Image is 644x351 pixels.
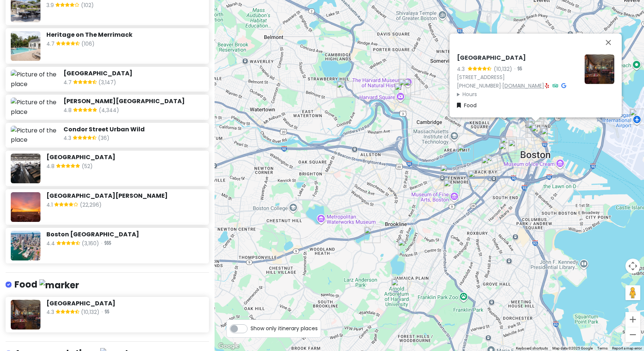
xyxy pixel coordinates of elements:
[485,154,501,171] div: Copley Square
[457,54,579,62] h6: [GEOGRAPHIC_DATA]
[399,79,415,95] div: Tanner fountain
[552,83,558,88] i: Tripadvisor
[337,81,353,97] div: Mount Auburn Cemetery
[11,231,40,260] img: Picture of the place
[11,192,40,222] img: Picture of the place
[457,65,468,73] div: 4.3
[99,106,119,116] span: (4,344)
[599,33,617,51] button: Close
[63,134,73,144] span: 4.3
[11,300,40,329] img: Picture of the place
[46,300,204,308] h6: [GEOGRAPHIC_DATA]
[82,162,93,172] span: (52)
[39,279,79,291] img: marker
[46,192,204,200] h6: [GEOGRAPHIC_DATA][PERSON_NAME]
[81,1,94,11] span: (102)
[444,180,460,196] div: Back Bay Fens
[63,106,73,116] span: 4.8
[499,142,515,159] div: Public Garden
[457,74,505,81] a: [STREET_ADDRESS]
[46,40,56,49] span: 4.7
[11,70,57,89] img: Picture of the place
[597,346,608,350] a: Terms (opens in new tab)
[11,154,40,183] img: Picture of the place
[11,126,57,145] img: Picture of the place
[457,90,579,98] summary: Hours
[612,346,642,350] a: Report a map error
[516,346,548,351] button: Keyboard shortcuts
[14,279,79,291] h4: Food
[46,31,204,39] h6: Heritage on The Merrimack
[82,239,99,249] span: (3,160)
[216,341,241,351] a: Open this area in Google Maps (opens a new window)
[508,140,524,156] div: Boston Common
[528,117,544,134] div: Rose Kennedy Greenway
[526,121,543,138] div: The New England Holocaust Memorial
[81,40,95,49] span: (106)
[468,170,484,187] div: Christian Science Plaza
[440,164,457,181] div: Fenway Park
[625,259,640,273] button: Map camera controls
[11,31,40,61] img: Picture of the place
[585,54,614,84] img: Picture of the place
[46,308,56,318] span: 4.3
[98,78,116,88] span: (3,147)
[63,126,204,134] h6: Condor Street Urban Wild
[527,121,544,138] div: Union Oyster House
[457,54,579,98] div: · ·
[531,125,547,141] div: Faneuil Hall Marketplace
[364,227,380,243] div: Frederick Law Olmsted National Historic Site
[63,70,204,78] h6: [GEOGRAPHIC_DATA]
[63,78,73,88] span: 4.7
[457,144,474,160] div: Charles River Basin
[98,134,109,144] span: (36)
[625,327,640,342] button: Zoom out
[540,125,556,142] div: Boston Marriott Long Wharf
[561,83,566,88] i: Google Maps
[251,324,318,332] span: Show only itinerary places
[398,239,414,255] div: Emerald Necklace
[481,157,498,173] div: Boston Public Library - Central Library
[391,279,408,295] div: Arnold Arboretum of Harvard University
[63,98,204,105] h6: [PERSON_NAME][GEOGRAPHIC_DATA]
[502,82,544,89] a: [DOMAIN_NAME]
[46,231,204,239] h6: Boston [GEOGRAPHIC_DATA]
[457,102,477,110] a: Food
[216,341,241,351] img: Google
[494,65,512,73] div: (10,132)
[500,137,517,153] div: Beacon Hill
[99,240,111,249] span: ·
[11,98,57,117] img: Picture of the place
[46,154,204,161] h6: [GEOGRAPHIC_DATA]
[46,1,55,11] span: 3.9
[625,285,640,300] button: Drag Pegman onto the map to open Street View
[625,312,640,327] button: Zoom in
[404,79,420,95] div: Harvard University Graduate School Of Design
[541,128,558,144] div: Boston Duck Tours New England Aquarium Departure Location
[46,201,54,210] span: 4.1
[99,309,109,318] span: ·
[80,201,102,210] span: (22,296)
[525,121,542,138] div: The Plaza Playscape
[512,66,522,73] div: ·
[46,239,56,249] span: 4.4
[395,83,411,99] div: Harvard University
[81,308,99,318] span: (10,132)
[46,162,56,172] span: 4.8
[552,346,593,350] span: Map data ©2025 Google
[457,82,501,89] a: [PHONE_NUMBER]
